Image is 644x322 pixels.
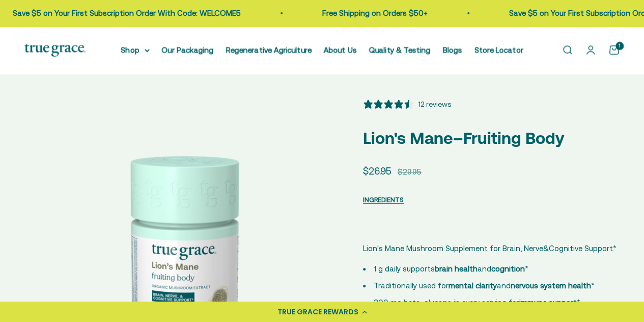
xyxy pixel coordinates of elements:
[321,9,427,17] a: Free Shipping on Orders $50+
[398,166,422,178] compare-at-price: $29.95
[12,7,240,19] p: Save $5 on Your First Subscription Order With Code: WELCOME5
[491,264,525,273] strong: cognition
[363,193,404,206] button: INGREDIENTS
[418,98,451,110] div: 12 reviews
[324,45,357,54] a: About Us
[226,45,312,54] a: Regenerative Agriculture
[511,281,591,290] strong: nervous system health
[374,281,595,290] span: Traditionally used for and *
[363,244,543,253] span: Lion's Mane Mushroom Supplement for Brain, Nerve
[543,242,549,255] span: &
[615,42,624,50] cart-count: 1
[363,98,451,110] button: 4.5 stars, 12 ratings
[363,125,620,151] p: Lion's Mane–Fruiting Body
[277,307,358,317] div: TRUE GRACE REWARDS
[549,242,613,255] span: Cognitive Support
[474,45,523,54] a: Store Locator
[363,196,404,204] span: INGREDIENTS
[435,264,478,273] strong: brain health
[162,45,214,54] a: Our Packaging
[449,281,497,290] strong: mental clarity
[369,45,431,54] a: Quality & Testing
[374,264,528,273] span: 1 g daily supports and *
[121,44,150,56] summary: Shop
[374,298,580,307] span: 300 mg beta-glucans in every serving for *
[443,45,462,54] a: Blogs
[519,298,577,307] strong: immune support
[363,163,391,179] sale-price: $26.95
